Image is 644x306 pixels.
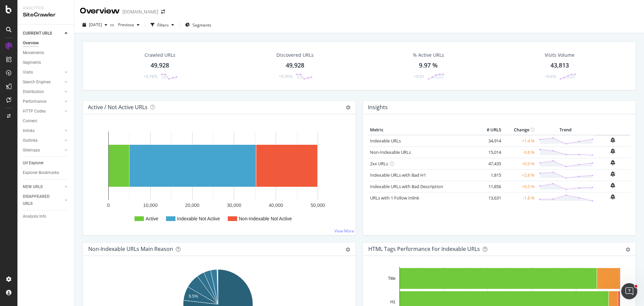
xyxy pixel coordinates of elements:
i: Options [346,105,351,110]
div: HTTP Codes [23,108,46,115]
div: CURRENT URLS [23,30,52,37]
td: +0.9 % [503,158,536,169]
th: Trend [536,125,595,135]
text: 20,000 [185,203,200,208]
div: Explorer Bookmarks [23,169,59,176]
text: H1 [390,300,396,304]
button: Previous [115,19,142,30]
a: HTTP Codes [23,108,63,115]
span: Previous [115,22,134,28]
span: Segments [193,22,211,28]
div: Segments [23,59,41,66]
div: Domaine [35,40,52,44]
div: HTML Tags Performance for Indexable URLs [368,246,480,252]
div: +0.01 [414,74,424,79]
td: 1,815 [476,169,503,181]
div: DISAPPEARED URLS [23,193,57,207]
div: Sitemaps [23,147,40,154]
a: View More [334,228,354,234]
a: Indexable URLs with Bad Description [370,183,443,189]
th: # URLS [476,125,503,135]
div: NEW URLS [23,183,43,190]
text: 10,000 [143,203,158,208]
td: 47,435 [476,158,503,169]
button: [DATE] [80,19,110,30]
div: Overview [23,40,39,47]
div: Analysis Info [23,213,46,220]
td: 34,914 [476,135,503,147]
text: Indexable Not Active [177,216,220,221]
div: Overview [80,5,120,17]
div: bell-plus [610,183,615,188]
a: Overview [23,40,69,47]
a: 2xx URLs [370,161,388,167]
div: Filters [157,22,169,28]
a: NEW URLS [23,183,63,190]
a: Analysis Info [23,213,69,220]
td: 11,856 [476,181,503,192]
text: 40,000 [269,203,283,208]
td: 13,631 [476,192,503,204]
a: URLs with 1 Follow Inlink [370,195,419,201]
div: Distribution [23,88,44,95]
h4: Active / Not Active URLs [88,103,148,112]
a: Content [23,118,69,125]
div: Mots-clés [84,40,103,44]
img: website_grey.svg [11,17,16,23]
img: tab_domain_overview_orange.svg [27,39,33,44]
text: Title [388,276,396,281]
div: Visits Volume [545,52,575,58]
a: Explorer Bookmarks [23,169,69,176]
a: Indexable URLs with Bad H1 [370,172,426,178]
a: Segments [23,59,69,66]
div: 49,928 [151,61,169,70]
a: Visits [23,69,63,76]
div: Movements [23,49,44,56]
text: Non-Indexable Not Active [239,216,292,221]
div: Outlinks [23,137,38,144]
a: Sitemaps [23,147,63,154]
div: Discovered URLs [276,52,314,58]
div: % Active URLs [413,52,444,58]
a: Non-Indexable URLs [370,149,411,155]
div: +0.76% [279,74,292,79]
th: Change [503,125,536,135]
div: 9.97 % [419,61,438,70]
td: -1.8 % [503,192,536,204]
div: gear [345,247,350,252]
td: 15,014 [476,146,503,158]
div: Domaine: [DOMAIN_NAME] [17,17,76,23]
div: bell-plus [610,171,615,177]
h4: Insights [368,103,388,112]
button: Filters [148,19,177,30]
div: bell-plus [610,194,615,200]
a: Movements [23,49,69,56]
a: Inlinks [23,127,63,134]
div: Content [23,118,37,125]
a: CURRENT URLS [23,30,63,37]
div: bell-plus [610,137,615,143]
text: Active [146,216,158,221]
div: Url Explorer [23,160,44,167]
div: Performance [23,98,46,105]
th: Metric [368,125,476,135]
a: Indexable URLs [370,138,401,144]
div: 43,813 [550,61,569,70]
div: +0.6% [545,74,556,79]
text: 6.5% [189,294,198,299]
div: Visits [23,69,33,76]
text: 0 [107,203,110,208]
button: Segments [182,19,214,30]
td: +2.8 % [503,169,536,181]
img: logo_orange.svg [11,11,16,16]
div: arrow-right-arrow-left [161,9,165,14]
div: bell-plus [610,160,615,165]
a: Url Explorer [23,160,69,167]
svg: A chart. [88,125,350,230]
div: Inlinks [23,127,35,134]
div: Search Engines [23,79,51,86]
div: SiteCrawler [23,11,69,19]
div: gear [626,247,630,252]
img: tab_keywords_by_traffic_grey.svg [76,39,82,44]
